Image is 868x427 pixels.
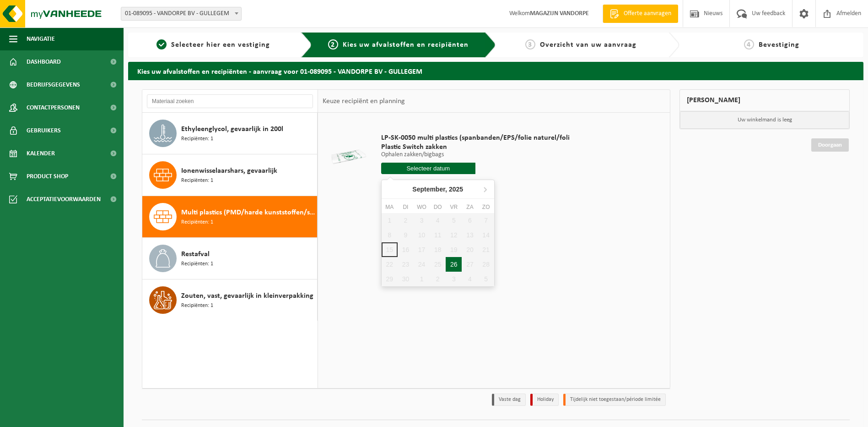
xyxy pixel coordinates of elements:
[181,301,213,310] span: Recipiënten: 1
[181,176,213,185] span: Recipiënten: 1
[27,27,55,50] span: Navigatie
[381,163,475,174] input: Selecteer datum
[181,218,213,227] span: Recipiënten: 1
[181,165,277,176] span: Ionenwisselaarshars, gevaarlijk
[679,89,850,111] div: [PERSON_NAME]
[181,290,313,301] span: Zouten, vast, gevaarlijk in kleinverpakking
[446,203,462,212] div: vr
[409,182,467,197] div: September,
[128,62,863,80] h2: Kies uw afvalstoffen en recipiënten - aanvraag voor 01-089095 - VANDORPE BV - GULLEGEM
[142,196,318,238] button: Multi plastics (PMD/harde kunststoffen/spanbanden/EPS/folie naturel/folie gemengd) Recipiënten: 1
[156,39,167,49] span: 1
[430,203,446,212] div: do
[414,203,430,212] div: wo
[142,113,318,154] button: Ethyleenglycol, gevaarlijk in 200l Recipiënten: 1
[540,41,636,49] span: Overzicht van uw aanvraag
[27,165,68,188] span: Product Shop
[680,111,849,129] p: Uw winkelmand is leeg
[563,394,666,406] li: Tijdelijk niet toegestaan/période limitée
[381,152,570,158] p: Ophalen zakken/bigbags
[621,9,674,18] span: Offerte aanvragen
[181,124,283,135] span: Ethyleenglycol, gevaarlijk in 200l
[27,96,80,119] span: Contactpersonen
[449,186,463,192] i: 2025
[171,41,270,49] span: Selecteer hier een vestiging
[181,249,210,260] span: Restafval
[133,39,294,50] a: 1Selecteer hier een vestiging
[759,41,799,49] span: Bevestiging
[27,73,80,96] span: Bedrijfsgegevens
[382,203,398,212] div: ma
[27,50,61,73] span: Dashboard
[603,5,678,23] a: Offerte aanvragen
[343,41,469,49] span: Kies uw afvalstoffen en recipiënten
[530,10,589,17] strong: MAGAZIJN VANDORPE
[381,133,570,142] span: LP-SK-0050 multi plastics (spanbanden/EPS/folie naturel/foli
[181,135,213,143] span: Recipiënten: 1
[398,203,414,212] div: di
[328,39,338,49] span: 2
[27,188,101,211] span: Acceptatievoorwaarden
[318,90,410,113] div: Keuze recipiënt en planning
[142,279,318,321] button: Zouten, vast, gevaarlijk in kleinverpakking Recipiënten: 1
[142,238,318,279] button: Restafval Recipiënten: 1
[121,7,241,20] span: 01-089095 - VANDORPE BV - GULLEGEM
[27,142,55,165] span: Kalender
[181,207,315,218] span: Multi plastics (PMD/harde kunststoffen/spanbanden/EPS/folie naturel/folie gemengd)
[147,94,313,108] input: Materiaal zoeken
[446,257,462,272] div: 26
[744,39,754,49] span: 4
[381,142,570,152] span: Plastic Switch zakken
[27,119,61,142] span: Gebruikers
[181,260,213,268] span: Recipiënten: 1
[492,394,526,406] li: Vaste dag
[462,203,478,212] div: za
[525,39,535,49] span: 3
[478,203,494,212] div: zo
[530,394,559,406] li: Holiday
[811,138,849,152] a: Doorgaan
[142,154,318,196] button: Ionenwisselaarshars, gevaarlijk Recipiënten: 1
[121,7,242,21] span: 01-089095 - VANDORPE BV - GULLEGEM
